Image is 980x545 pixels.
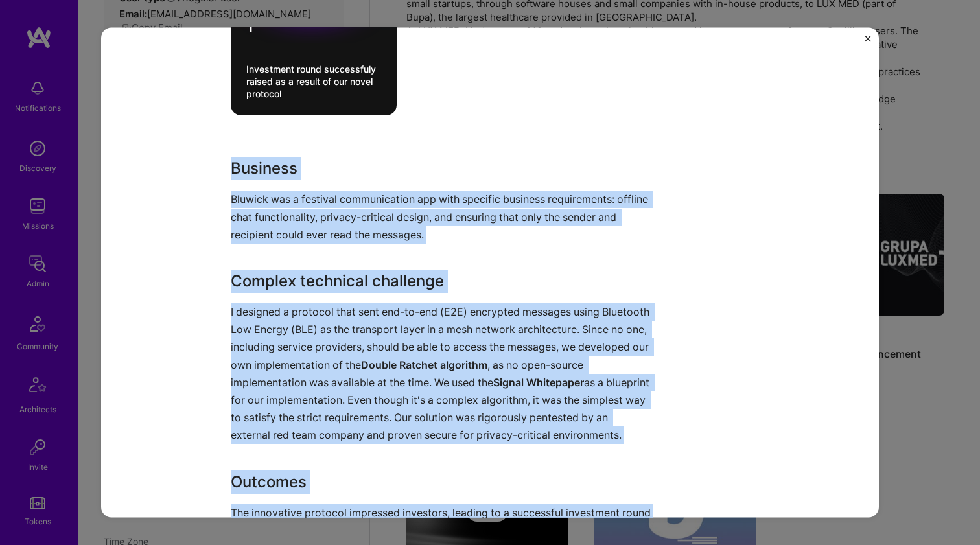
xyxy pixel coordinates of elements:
[231,269,652,292] h3: Complex technical challenge
[231,157,652,180] h3: Business
[231,470,652,493] h3: Outcomes
[246,63,381,100] div: Investment round successfuly raised as a result of our novel protocol
[865,35,871,49] button: Close
[246,17,381,37] div: 1
[231,504,652,521] p: The innovative protocol impressed investors, leading to a successful investment round
[231,191,652,244] p: Bluwick was a festival communication app with specific business requirements: offline chat functi...
[361,358,487,371] strong: Double Ratchet algorithm
[231,303,652,444] p: I designed a protocol that sent end-to-end (E2E) encrypted messages using Bluetooth Low Energy (B...
[493,375,584,388] strong: Signal Whitepaper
